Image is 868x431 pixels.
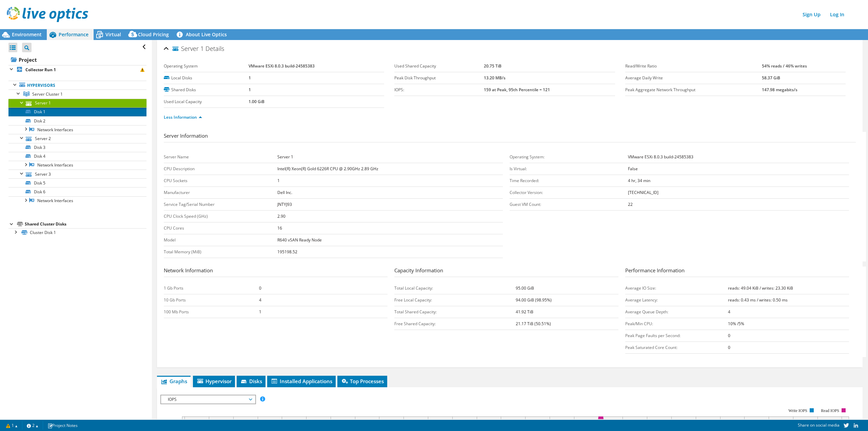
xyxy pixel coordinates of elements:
a: Network Interfaces [8,196,146,205]
b: 20.75 TiB [484,63,501,69]
span: Environment [12,31,42,38]
a: Log In [827,9,848,19]
span: Details [205,44,224,53]
a: Sign Up [799,9,824,19]
span: Disks [240,378,262,385]
td: Free Local Capacity: [394,294,515,306]
b: Collector Run 1 [25,67,56,73]
span: Cloud Pricing [138,31,169,38]
a: Disk 5 [8,178,146,187]
h3: Performance Information [625,267,849,277]
a: Collector Run 1 [8,65,146,74]
span: Server Cluster 1 [32,91,63,97]
b: R640 vSAN Ready Node [277,237,322,243]
td: Average Queue Depth: [625,306,728,318]
b: 58.37 GiB [762,75,780,81]
span: Hypervisor [196,378,232,385]
text: Read IOPS [821,408,839,413]
b: 95.00 GiB [516,285,534,291]
h3: Network Information [164,267,388,277]
b: 1.00 GiB [249,99,264,104]
b: 195198.52 [277,249,297,255]
label: Used Shared Capacity [394,63,484,70]
b: 4 [259,297,261,303]
a: Server 1 [8,99,146,107]
a: Disk 2 [8,116,146,125]
b: Server 1 [277,154,293,160]
td: Manufacturer [164,187,277,199]
td: Total Local Capacity: [394,282,515,294]
a: Network Interfaces [8,161,146,170]
td: Service Tag/Serial Number [164,199,277,211]
td: Guest VM Count: [510,199,628,211]
a: Server 2 [8,134,146,143]
label: Operating System [164,63,249,70]
b: 21.17 TiB (50.51%) [516,321,551,327]
td: CPU Cores [164,222,277,234]
td: Model [164,234,277,246]
td: Free Shared Capacity: [394,318,515,330]
td: Is Virtual: [510,163,628,175]
a: Less Information [164,114,202,120]
span: Virtual [105,31,121,38]
b: Dell Inc. [277,190,292,195]
b: 10% /5% [728,321,744,327]
label: Average Daily Write [625,75,762,81]
b: 0 [728,345,730,350]
text: Write IOPS [788,408,807,413]
a: Project [8,54,146,65]
b: 4 [728,309,730,315]
td: Collector Version: [510,187,628,199]
b: 1 [249,75,251,81]
b: 1 [259,309,261,315]
label: Local Disks [164,75,249,81]
b: 159 at Peak, 95th Percentile = 121 [484,87,550,93]
a: Disk 4 [8,152,146,161]
span: Top Processes [341,378,384,385]
label: IOPS: [394,86,484,93]
span: Installed Applications [271,378,332,385]
td: Total Memory (MiB) [164,246,277,258]
a: Project Notes [43,421,82,430]
b: 54% reads / 46% writes [762,63,807,69]
b: [TECHNICAL_ID] [628,190,658,195]
td: Peak Page Faults per Second: [625,330,728,342]
label: Used Local Capacity [164,98,249,105]
b: 41.92 TiB [516,309,533,315]
b: VMware ESXi 8.0.3 build-24585383 [249,63,315,69]
td: Total Shared Capacity: [394,306,515,318]
b: 147.98 megabits/s [762,87,797,93]
label: Shared Disks [164,86,249,93]
td: Operating System: [510,151,628,163]
td: 10 Gb Ports [164,294,259,306]
a: Disk 6 [8,187,146,196]
td: Server Name [164,151,277,163]
td: 1 Gb Ports [164,282,259,294]
b: 2.90 [277,213,285,219]
span: Performance [59,31,88,38]
span: Share on social media [798,422,840,428]
b: 4 hr, 34 min [628,178,650,183]
a: Disk 1 [8,107,146,116]
a: About Live Optics [174,29,232,40]
h3: Server Information [164,132,856,142]
a: 2 [22,421,43,430]
label: Peak Disk Throughput [394,75,484,81]
img: live_optics_svg.svg [7,7,88,22]
b: 94.00 GiB (98.95%) [516,297,552,303]
a: Server Cluster 1 [8,90,146,98]
td: 100 Mb Ports [164,306,259,318]
span: IOPS [164,395,252,404]
label: Peak Aggregate Network Throughput [625,86,762,93]
b: 0 [728,333,730,338]
h3: Capacity Information [394,267,618,277]
b: Intel(R) Xeon(R) Gold 6226R CPU @ 2.90GHz 2.89 GHz [277,166,378,172]
a: Cluster Disk 1 [8,228,146,237]
a: Hypervisors [8,81,146,90]
td: CPU Clock Speed (GHz) [164,211,277,222]
span: Server 1 [173,45,204,52]
b: reads: 49.04 KiB / writes: 23.30 KiB [728,285,793,291]
td: Average IO Size: [625,282,728,294]
label: Read/Write Ratio [625,63,762,70]
td: Time Recorded: [510,175,628,187]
